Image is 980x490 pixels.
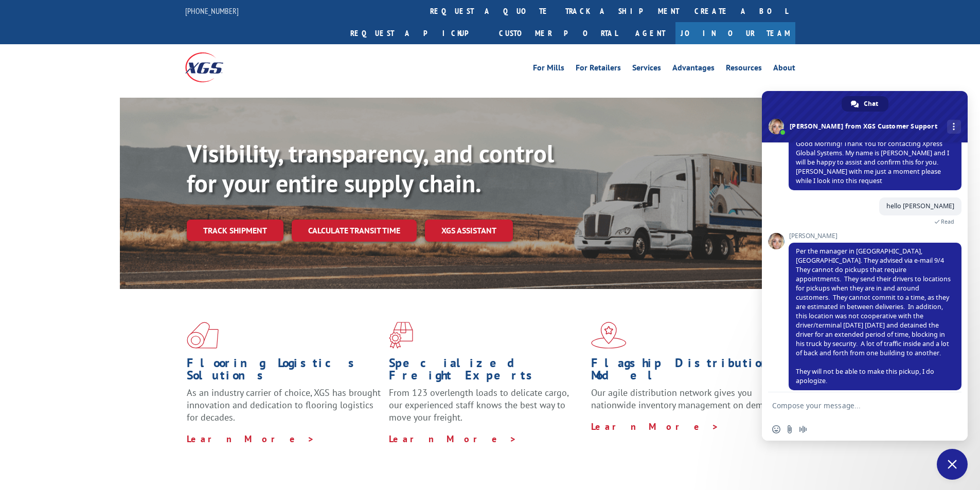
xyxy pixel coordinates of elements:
a: For Mills [533,64,564,75]
a: XGS ASSISTANT [425,220,513,242]
a: [PHONE_NUMBER] [185,6,239,16]
a: Request a pickup [343,22,491,44]
span: Our agile distribution network gives you nationwide inventory management on demand. [591,387,780,411]
a: Close chat [937,449,968,480]
img: xgs-icon-focused-on-flooring-red [389,322,413,349]
span: Read [941,218,954,225]
img: xgs-icon-total-supply-chain-intelligence-red [187,322,219,349]
img: xgs-icon-flagship-distribution-model-red [591,322,627,349]
a: About [773,64,795,75]
h1: Flagship Distribution Model [591,357,786,387]
a: Customer Portal [491,22,625,44]
textarea: Compose your message... [772,392,937,418]
p: From 123 overlength loads to delicate cargo, our experienced staff knows the best way to move you... [389,387,583,432]
a: Track shipment [187,220,283,241]
a: Learn More > [389,433,517,445]
a: Join Our Team [675,22,795,44]
a: Chat [842,96,888,112]
a: Advantages [672,64,715,75]
a: Learn More > [187,433,315,445]
span: Send a file [786,425,794,433]
a: For Retailers [576,64,621,75]
a: Agent [625,22,675,44]
span: [PERSON_NAME] [789,232,961,240]
span: Insert an emoji [772,425,780,433]
span: Good Morning! Thank You for contacting Xpress Global Systems. My name is [PERSON_NAME] and I will... [796,139,949,185]
span: Chat [864,96,878,112]
h1: Flooring Logistics Solutions [187,357,381,387]
a: Learn More > [591,421,719,432]
a: Services [632,64,661,75]
span: As an industry carrier of choice, XGS has brought innovation and dedication to flooring logistics... [187,387,381,423]
span: Per the manager in [GEOGRAPHIC_DATA], [GEOGRAPHIC_DATA]. They advised via e-mail 9/4 They cannot ... [796,247,951,385]
b: Visibility, transparency, and control for your entire supply chain. [187,137,554,199]
span: Audio message [799,425,807,433]
h1: Specialized Freight Experts [389,357,583,387]
a: Resources [726,64,762,75]
span: hello [PERSON_NAME] [886,202,954,210]
a: Calculate transit time [292,220,417,242]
